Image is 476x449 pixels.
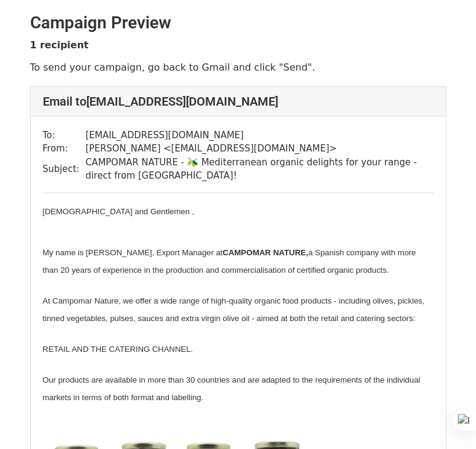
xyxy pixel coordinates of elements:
[43,248,419,275] span: a Spanish company with more than 20 years of experience in the production and commercialisation o...
[43,345,193,354] span: RETAIL AND THE CATERING CHANNEL.
[30,39,89,51] strong: 1 recipient
[30,13,446,33] h2: Campaign Preview
[43,129,86,142] td: To:
[86,129,434,142] td: [EMAIL_ADDRESS][DOMAIN_NAME]
[43,375,423,402] span: Our products are available in more than 30 countries and are adapted to the requirements of the i...
[43,142,86,156] td: From:
[30,61,446,74] p: To send your campaign, go back to Gmail and click "Send".
[223,248,308,257] span: CAMPOMAR NATURE,
[86,142,434,156] td: [PERSON_NAME] < [EMAIL_ADDRESS][DOMAIN_NAME] >
[43,296,427,323] span: At Campomar Nature, we offer a wide range of high-quality organic food products - including olive...
[43,156,86,183] td: Subject:
[43,94,434,109] h4: Email to [EMAIL_ADDRESS][DOMAIN_NAME]
[43,207,194,216] span: [DEMOGRAPHIC_DATA] and Gentlemen ,
[43,248,223,257] span: My name is [PERSON_NAME], Export Manager at
[86,156,434,183] td: CAMPOMAR NATURE - 🫒 Mediterranean organic delights for your range - direct from [GEOGRAPHIC_DATA]!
